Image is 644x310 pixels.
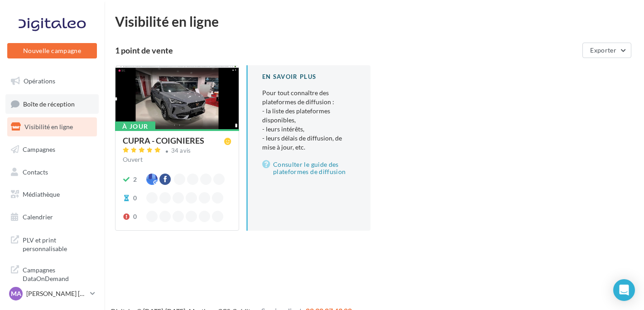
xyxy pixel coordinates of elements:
[171,148,191,154] div: 34 avis
[7,285,97,302] a: MA [PERSON_NAME] [PERSON_NAME]
[582,43,631,58] button: Exporter
[5,163,99,182] a: Contacts
[262,159,356,177] a: Consulter le guide des plateformes de diffusion
[23,234,93,253] span: PLV et print personnalisable
[5,230,99,257] a: PLV et print personnalisable
[590,46,616,54] span: Exporter
[23,213,53,221] span: Calendrier
[23,100,75,107] span: Boîte de réception
[115,15,633,28] div: Visibilité en ligne
[5,72,99,91] a: Opérations
[5,117,99,136] a: Visibilité en ligne
[7,43,97,58] button: Nouvelle campagne
[115,46,579,54] div: 1 point de vente
[133,194,137,203] div: 0
[262,73,356,81] div: En savoir plus
[5,260,99,287] a: Campagnes DataOnDemand
[5,94,99,114] a: Boîte de réception
[123,136,204,145] div: CUPRA - COIGNIERES
[262,107,356,125] li: - la liste des plateformes disponibles,
[23,168,48,175] span: Contacts
[133,175,137,184] div: 2
[23,264,93,283] span: Campagnes DataOnDemand
[23,145,55,153] span: Campagnes
[123,146,231,157] a: 34 avis
[123,155,143,163] span: Ouvert
[26,289,87,298] p: [PERSON_NAME] [PERSON_NAME]
[11,289,21,298] span: MA
[262,88,356,152] p: Pour tout connaître des plateformes de diffusion :
[5,140,99,159] a: Campagnes
[5,208,99,227] a: Calendrier
[24,77,55,85] span: Opérations
[23,190,60,198] span: Médiathèque
[5,185,99,204] a: Médiathèque
[262,125,356,134] li: - leurs intérêts,
[613,279,635,301] div: Open Intercom Messenger
[133,212,137,221] div: 0
[262,134,356,152] li: - leurs délais de diffusion, de mise à jour, etc.
[24,123,73,131] span: Visibilité en ligne
[115,121,155,131] div: À jour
